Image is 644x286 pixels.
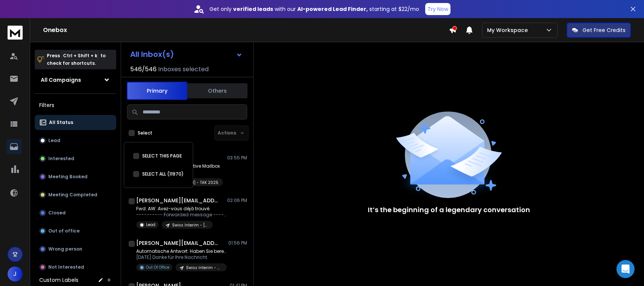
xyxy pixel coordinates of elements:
[227,197,247,203] p: 02:06 PM
[172,222,208,228] p: Swiss Interim - [GEOGRAPHIC_DATA]
[136,248,227,254] p: Automatische Antwort: Haben Sie bereits
[41,76,81,84] h1: All Campaigns
[186,265,222,271] p: Swiss Interim - German
[35,187,116,202] button: Meeting Completed
[48,192,97,198] p: Meeting Completed
[233,5,273,13] strong: verified leads
[136,254,227,260] p: [DATE] Danke für Ihre Nachricht.
[567,23,631,38] button: Get Free Credits
[616,260,635,278] div: Open Intercom Messenger
[130,65,157,74] span: 546 / 546
[35,100,116,110] h3: Filters
[136,206,227,212] p: Fwd: AW: Avez-vous déjà trouvé
[35,133,116,148] button: Lead
[49,119,73,125] p: All Status
[35,169,116,184] button: Meeting Booked
[127,82,187,100] button: Primary
[190,180,218,185] p: [H] - TAK 2025
[48,138,60,144] p: Lead
[487,26,531,34] p: My Workspace
[228,240,247,246] p: 01:56 PM
[368,205,530,215] p: It’s the beginning of a legendary conversation
[130,50,174,58] h1: All Inbox(s)
[35,72,116,87] button: All Campaigns
[39,276,78,284] h3: Custom Labels
[124,47,249,62] button: All Inbox(s)
[35,151,116,166] button: Interested
[8,266,23,281] button: J
[142,171,184,177] label: SELECT ALL (11970)
[142,153,182,159] label: SELECT THIS PAGE
[136,239,219,247] h1: [PERSON_NAME][EMAIL_ADDRESS][DOMAIN_NAME]
[8,26,23,40] img: logo
[35,242,116,257] button: Wrong person
[48,156,74,162] p: Interested
[47,52,106,67] p: Press to check for shortcuts.
[48,174,88,180] p: Meeting Booked
[209,5,419,13] p: Get only with our starting at $22/mo
[48,264,84,270] p: Not Interested
[427,5,448,13] p: Try Now
[35,260,116,275] button: Not Interested
[43,26,449,35] h1: Onebox
[138,130,152,136] label: Select
[297,5,368,13] strong: AI-powered Lead Finder,
[62,51,98,60] span: Ctrl + Shift + k
[35,223,116,239] button: Out of office
[425,3,450,15] button: Try Now
[187,83,247,99] button: Others
[35,205,116,220] button: Closed
[136,197,219,204] h1: [PERSON_NAME][EMAIL_ADDRESS][DOMAIN_NAME]
[583,26,626,34] p: Get Free Credits
[48,246,82,252] p: Wrong person
[35,115,116,130] button: All Status
[227,155,247,161] p: 03:55 PM
[136,212,227,218] p: ---------- Forwarded message --------- From: <[PERSON_NAME][EMAIL_ADDRESS][DOMAIN_NAME]
[146,222,155,228] p: Lead
[146,265,169,270] p: Out Of Office
[158,65,209,74] h3: Inboxes selected
[48,210,66,216] p: Closed
[48,228,80,234] p: Out of office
